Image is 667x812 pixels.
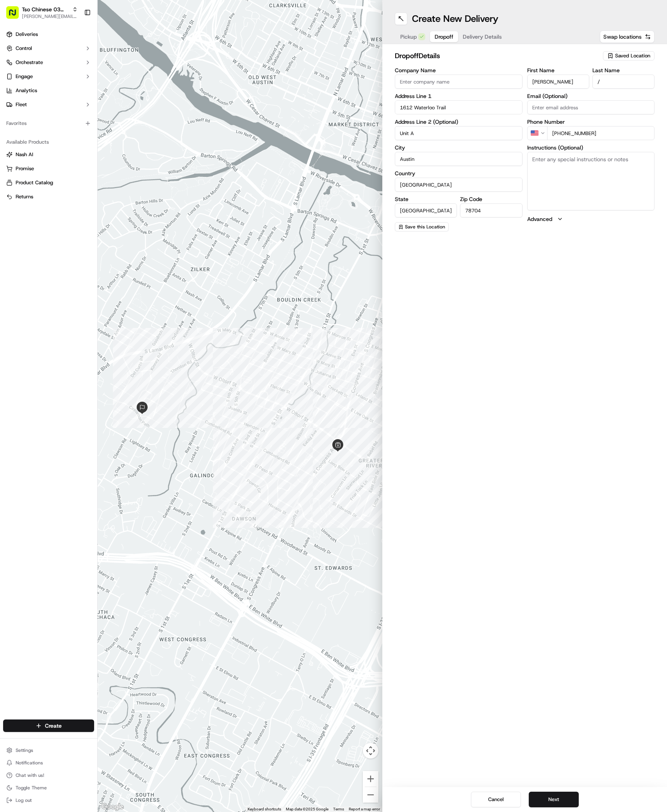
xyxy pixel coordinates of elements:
a: 📗Knowledge Base [5,171,63,185]
span: Nash AI [16,151,33,158]
a: Open this area in Google Maps (opens a new window) [100,802,125,812]
button: Product Catalog [3,176,94,189]
div: Past conversations [8,101,52,108]
input: Apartment, suite, unit, etc. [395,126,523,140]
button: Chat with us! [3,770,94,781]
input: Enter zip code [460,203,522,217]
input: Enter country [395,178,523,192]
button: Save this Location [395,222,449,231]
a: Nash AI [6,151,91,158]
button: Advanced [527,215,655,223]
label: Phone Number [527,119,655,125]
div: Available Products [3,136,94,148]
img: Antonia (Store Manager) [8,135,20,147]
button: Settings [3,745,94,756]
a: Deliveries [3,28,94,41]
button: Zoom out [363,787,378,803]
span: Knowledge Base [16,175,60,182]
img: Nash [8,8,23,23]
button: Nash AI [3,148,94,161]
img: 1736555255976-a54dd68f-1ca7-489b-9aae-adbdc363a1c4 [8,75,22,89]
input: Enter last name [592,75,655,89]
button: Saved Location [603,50,655,61]
img: Google [100,802,125,812]
span: API Documentation [74,175,125,182]
img: 1736555255976-a54dd68f-1ca7-489b-9aae-adbdc363a1c4 [16,121,22,128]
span: Promise [16,165,34,172]
label: Country [395,171,523,176]
label: Last Name [592,68,655,73]
span: Swap locations [603,33,642,41]
span: Save this Location [405,224,445,230]
span: Chat with us! [16,772,44,778]
a: Terms (opens in new tab) [333,807,344,811]
label: Email (Optional) [527,93,655,99]
span: • [104,142,107,148]
label: State [395,196,457,202]
span: Saved Location [615,52,650,59]
input: Enter city [395,152,523,166]
a: Promise [6,165,91,172]
span: Orchestrate [16,59,43,66]
span: Control [16,45,32,52]
button: Start new chat [133,77,142,86]
span: • [65,121,68,127]
span: [PERSON_NAME] (Store Manager) [24,142,103,148]
button: Swap locations [600,30,655,43]
button: [PERSON_NAME][EMAIL_ADDRESS][DOMAIN_NAME] [22,13,78,20]
span: Create [45,722,62,730]
span: Pickup [400,33,417,41]
button: Returns [3,191,94,203]
button: Create [3,719,94,732]
button: Map camera controls [363,743,378,759]
button: Toggle Theme [3,782,94,793]
a: Powered byPylon [55,193,95,199]
input: Enter phone number [547,126,655,140]
span: [DATE] [69,121,85,127]
a: Report a map error [349,807,380,811]
span: Returns [16,193,33,200]
div: 📗 [8,175,14,182]
input: Enter state [395,203,457,217]
label: Address Line 1 [395,93,523,99]
img: Charles Folsom [8,114,20,126]
button: Fleet [3,98,94,111]
button: Log out [3,795,94,806]
span: Pylon [78,194,95,199]
div: Favorites [3,117,94,130]
a: 💻API Documentation [63,171,128,185]
span: Product Catalog [16,179,53,186]
label: City [395,145,523,150]
span: Fleet [16,101,27,108]
label: Advanced [527,215,552,223]
div: We're available if you need us! [35,82,107,89]
h2: dropoff Details [395,50,598,61]
span: [DATE] [109,142,125,148]
button: Next [529,792,579,807]
input: Got a question? Start typing here... [20,50,141,59]
input: Enter company name [395,75,523,89]
input: Enter first name [527,75,589,89]
span: Toggle Theme [16,785,47,791]
img: 8571987876998_91fb9ceb93ad5c398215_72.jpg [16,75,30,89]
p: Welcome 👋 [8,31,142,44]
span: Engage [16,73,33,80]
h1: Create New Delivery [412,12,498,25]
label: Zip Code [460,196,522,202]
label: Address Line 2 (Optional) [395,119,523,125]
span: Notifications [16,760,43,766]
button: Zoom in [363,771,378,787]
button: Promise [3,162,94,175]
input: Enter address [395,100,523,114]
button: Notifications [3,757,94,768]
span: Settings [16,747,33,753]
button: Cancel [471,792,521,807]
label: Instructions (Optional) [527,145,655,150]
span: Dropoff [435,33,453,41]
button: Tso Chinese 03 TsoCo [22,5,69,13]
label: First Name [527,68,589,73]
button: Control [3,42,94,55]
button: Keyboard shortcuts [248,807,281,812]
